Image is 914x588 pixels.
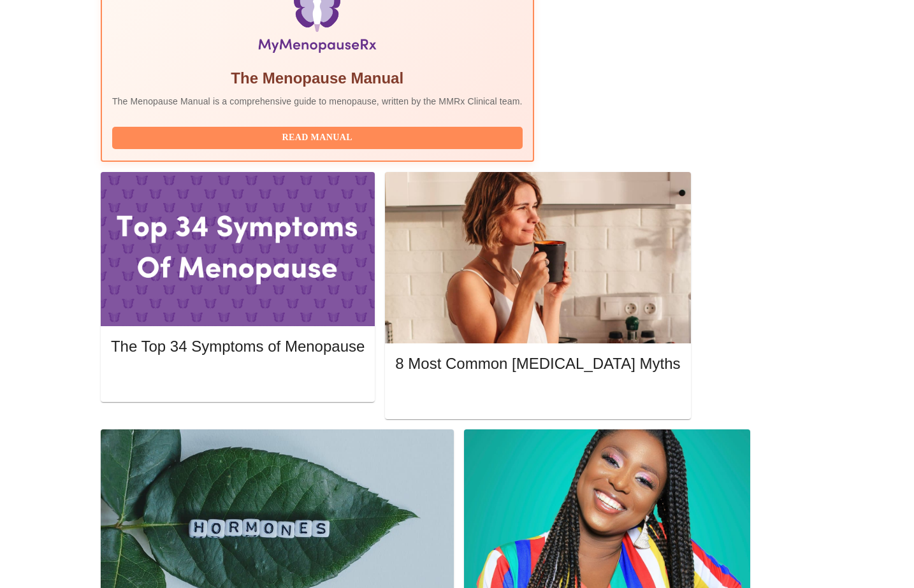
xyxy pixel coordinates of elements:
[125,130,510,146] span: Read Manual
[408,389,667,405] span: Read More
[112,131,526,142] a: Read Manual
[111,368,365,391] button: Read More
[111,336,365,357] h5: The Top 34 Symptoms of Menopause
[395,391,683,401] a: Read More
[395,354,680,374] h5: 8 Most Common [MEDICAL_DATA] Myths
[111,373,368,384] a: Read More
[112,95,523,108] p: The Menopause Manual is a comprehensive guide to menopause, written by the MMRx Clinical team.
[112,68,523,89] h5: The Menopause Manual
[124,371,352,387] span: Read More
[112,127,523,149] button: Read Manual
[395,386,680,408] button: Read More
